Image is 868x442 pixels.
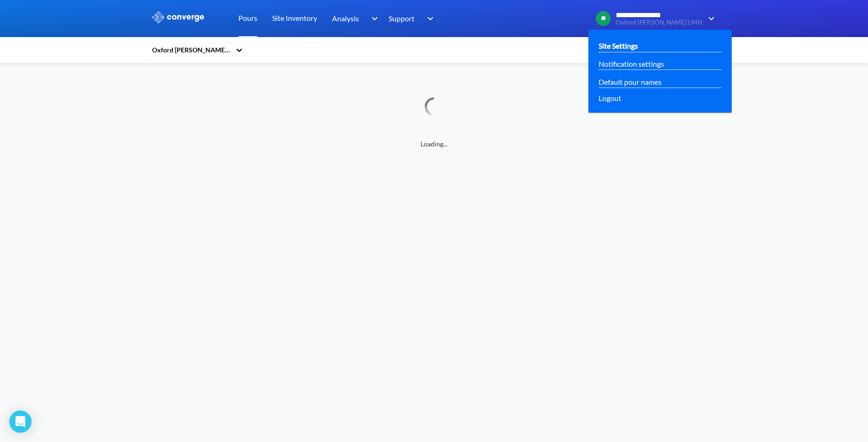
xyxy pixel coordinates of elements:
span: Loading... [151,139,717,149]
span: Support [389,13,415,24]
span: Oxford [PERSON_NAME] LMH [616,19,702,26]
a: Site Settings [599,40,638,51]
div: Open Intercom Messenger [9,410,32,433]
span: Logout [599,92,621,104]
span: Analysis [332,13,359,24]
img: downArrow.svg [365,13,380,24]
div: Oxford [PERSON_NAME] LMH [151,45,231,55]
a: Default pour names [599,76,662,88]
img: downArrow.svg [702,13,717,24]
img: downArrow.svg [421,13,436,24]
img: logo_ewhite.svg [151,11,205,23]
a: Notification settings [599,58,664,69]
